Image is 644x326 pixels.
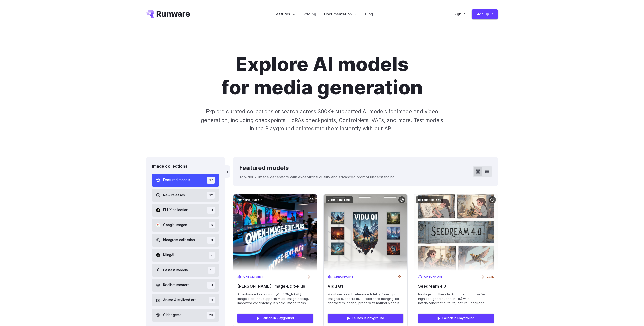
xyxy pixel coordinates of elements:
button: New releases 32 [152,189,219,202]
img: Qwen-Image-Edit-Plus [233,194,317,271]
img: Seedream 4.0 [414,194,498,271]
span: 11 [208,267,215,274]
span: 13 [207,237,215,243]
span: Featured models [163,177,190,183]
a: Launch in Playground [237,314,313,323]
button: FLUX collection 18 [152,204,219,217]
button: Ideogram collection 13 [152,234,219,246]
span: [PERSON_NAME]-Image-Edit-Plus [237,284,313,289]
span: Seedream 4.0 [418,284,494,289]
span: 18 [207,282,215,289]
span: 37 [207,177,215,184]
span: 4 [209,252,215,259]
span: 32 [207,192,215,199]
span: Next-gen multimodal AI model for ultra-fast high-res generation (2K–4K) with batch/coherent outpu... [418,292,494,306]
p: Explore curated collections or search across 300K+ supported AI models for image and video genera... [199,107,445,133]
span: Checkpoint [424,275,444,279]
span: Maintains exact reference fidelity from input images; supports multi‑reference merging for charac... [328,292,403,306]
code: bytedance:5@0 [416,196,443,204]
span: 6 [209,222,215,228]
a: Pricing [303,11,316,17]
span: Older gems [163,312,181,318]
button: Featured models 37 [152,174,219,187]
span: Vidu Q1 [328,284,403,289]
span: An enhanced version of [PERSON_NAME]-Image-Edit that supports multi-image editing, improved consi... [237,292,313,306]
code: vidu:q1@image [326,196,353,204]
label: Features [274,11,295,17]
span: Checkpoint [334,275,354,279]
span: Ideogram collection [163,237,195,243]
button: KlingAI 4 [152,249,219,262]
a: Sign up [472,9,498,19]
button: Google Imagen 6 [152,219,219,232]
span: Fastest models [163,267,188,273]
span: Checkpoint [243,275,264,279]
a: Blog [365,11,373,17]
a: Sign in [453,11,466,17]
div: Featured models [239,163,396,173]
button: Realism masters 18 [152,279,219,292]
span: Anime & stylized art [163,297,196,303]
button: ‹ [225,165,230,178]
div: Image collections [152,163,219,170]
label: Documentation [324,11,357,17]
span: 18 [207,207,215,214]
img: Vidu Q1 [324,194,407,271]
a: Go to / [146,10,190,18]
a: Launch in Playground [418,314,494,323]
span: 27.1K [487,275,494,279]
span: FLUX collection [163,207,188,213]
button: Older gems 20 [152,309,219,321]
h1: Explore AI models for media generation [181,53,463,99]
a: Launch in Playground [328,314,403,323]
code: runware:108@22 [235,196,264,204]
span: 20 [207,312,215,318]
span: 9 [209,297,215,303]
span: Google Imagen [163,222,187,228]
button: Anime & stylized art 9 [152,294,219,306]
span: Realism masters [163,282,189,288]
span: New releases [163,193,185,198]
span: KlingAI [163,252,174,258]
p: Top-tier AI image generators with exceptional quality and advanced prompt understanding. [239,174,396,180]
button: Fastest models 11 [152,264,219,277]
